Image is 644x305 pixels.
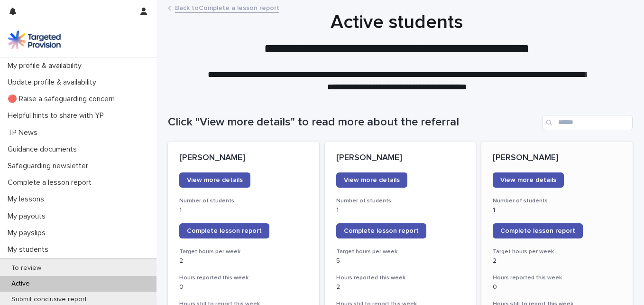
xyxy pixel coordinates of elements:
[336,248,465,256] h3: Target hours per week
[179,248,308,256] h3: Target hours per week
[4,178,99,187] p: Complete a lesson report
[336,206,465,214] p: 1
[336,274,465,282] h3: Hours reported this week
[166,11,627,34] h1: Active students
[4,212,53,221] p: My payouts
[4,145,84,154] p: Guidance documents
[187,177,243,183] span: View more details
[493,257,621,265] p: 2
[493,153,621,163] p: [PERSON_NAME]
[179,172,250,188] a: View more details
[4,295,94,304] p: Submit conclusive report
[4,95,122,104] p: 🔴 Raise a safeguarding concern
[4,111,111,120] p: Helpful hints to share with YP
[344,177,400,183] span: View more details
[4,61,89,70] p: My profile & availability
[500,177,556,183] span: View more details
[4,280,37,288] p: Active
[179,283,308,291] p: 0
[179,257,308,265] p: 2
[336,153,465,163] p: [PERSON_NAME]
[493,223,583,238] a: Complete lesson report
[493,283,621,291] p: 0
[4,78,104,87] p: Update profile & availability
[4,264,49,272] p: To review
[179,274,308,282] h3: Hours reported this week
[179,223,269,238] a: Complete lesson report
[493,274,621,282] h3: Hours reported this week
[543,115,633,130] input: Search
[336,172,407,188] a: View more details
[344,228,419,234] span: Complete lesson report
[493,172,564,188] a: View more details
[187,228,262,234] span: Complete lesson report
[8,30,61,49] img: M5nRWzHhSzIhMunXDL62
[4,195,52,204] p: My lessons
[168,115,539,129] h1: Click "View more details" to read more about the referral
[336,197,465,205] h3: Number of students
[336,257,465,265] p: 5
[493,248,621,256] h3: Target hours per week
[493,206,621,214] p: 1
[4,128,45,137] p: TP News
[175,2,279,13] a: Back toComplete a lesson report
[336,223,426,238] a: Complete lesson report
[179,197,308,205] h3: Number of students
[336,283,465,291] p: 2
[179,153,308,163] p: [PERSON_NAME]
[500,228,575,234] span: Complete lesson report
[493,197,621,205] h3: Number of students
[4,162,96,171] p: Safeguarding newsletter
[179,206,308,214] p: 1
[4,229,53,238] p: My payslips
[4,245,56,254] p: My students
